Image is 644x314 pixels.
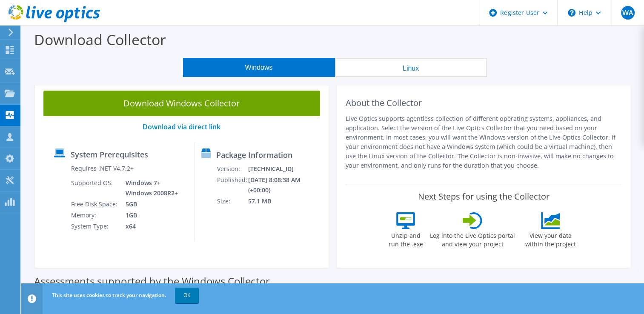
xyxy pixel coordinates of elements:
span: WA [621,6,635,20]
a: OK [175,288,199,303]
label: Download Collector [34,30,166,49]
label: Log into the Live Optics portal and view your project [429,229,515,248]
label: Package Information [216,151,292,159]
td: Free Disk Space: [71,199,119,210]
label: Assessments supported by the Windows Collector [34,277,270,285]
svg: \n [568,9,575,17]
td: x64 [119,221,180,232]
td: [DATE] 8:08:38 AM (+00:00) [248,174,324,196]
td: 57.1 MB [248,196,324,207]
td: Memory: [71,210,119,221]
td: Version: [217,163,248,174]
td: Size: [217,196,248,207]
td: 5GB [119,199,180,210]
h2: About the Collector [346,98,622,108]
td: [TECHNICAL_ID] [248,163,324,174]
label: Unzip and run the .exe [386,229,425,248]
button: Linux [335,58,487,77]
label: System Prerequisites [71,150,148,159]
td: Windows 7+ Windows 2008R2+ [119,177,180,199]
button: Windows [183,58,335,77]
label: View your data within the project [520,229,581,248]
td: Published: [217,174,248,196]
label: Requires .NET V4.7.2+ [71,164,134,173]
td: System Type: [71,221,119,232]
span: This site uses cookies to track your navigation. [52,291,166,299]
label: Next Steps for using the Collector [418,191,550,202]
td: 1GB [119,210,180,221]
td: Supported OS: [71,177,119,199]
a: Download Windows Collector [43,91,320,116]
a: Download via direct link [143,122,220,131]
p: Live Optics supports agentless collection of different operating systems, appliances, and applica... [346,114,622,170]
